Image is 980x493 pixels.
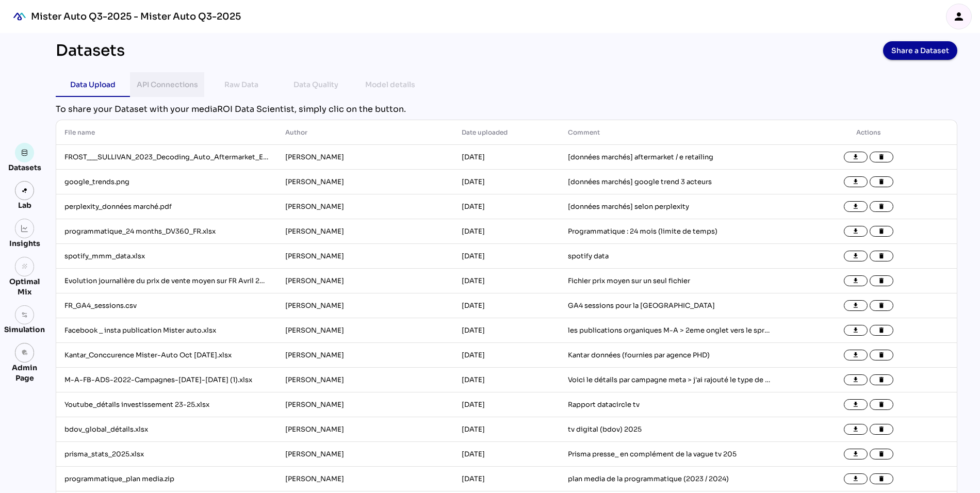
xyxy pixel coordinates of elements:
i: grain [21,263,28,270]
div: Data Upload [70,78,116,91]
td: [DATE] [453,244,559,269]
i: file_download [852,253,859,260]
td: bdov_global_détails.xlsx [56,417,277,442]
i: file_download [852,327,859,334]
img: data.svg [21,149,28,156]
i: delete [878,451,885,458]
th: Date uploaded [453,120,559,145]
td: [DATE] [453,269,559,293]
td: FR_GA4_sessions.csv [56,293,277,318]
td: [PERSON_NAME] [277,170,453,194]
td: M-A-FB-ADS-2022-Campagnes-[DATE]-[DATE] (1).xlsx [56,368,277,392]
td: [DATE] [453,293,559,318]
td: [PERSON_NAME] [277,269,453,293]
div: Mister Auto Q3-2025 - Mister Auto Q3-2025 [31,10,241,23]
div: Simulation [4,324,45,335]
td: les publications organiques M-A > 2eme onglet vers le spreadsheet car j'ai du bricoler ce fichier... [560,318,780,343]
i: file_download [852,154,859,161]
i: delete [878,178,885,186]
i: file_download [852,277,859,285]
span: Share a Dataset [891,43,949,58]
i: delete [878,277,885,285]
div: API Connections [137,78,198,91]
td: [DATE] [453,417,559,442]
i: delete [878,401,885,408]
td: Kantar données (fournies par agence PHD) [560,343,780,368]
i: delete [878,228,885,235]
td: programmatique_24 months_DV360_FR.xlsx [56,219,277,244]
img: settings.svg [21,311,28,319]
i: delete [878,352,885,359]
div: Admin Page [4,363,45,383]
i: file_download [852,426,859,433]
td: [DATE] [453,318,559,343]
td: Youtube_détails investissement 23-25.xlsx [56,392,277,417]
td: [PERSON_NAME] [277,343,453,368]
div: mediaROI [8,5,31,28]
i: delete [878,426,885,433]
td: [données marchés] aftermarket / e retailing [560,145,780,170]
i: file_download [852,228,859,235]
td: [PERSON_NAME] [277,219,453,244]
td: prisma_stats_2025.xlsx [56,442,277,467]
td: [PERSON_NAME] [277,145,453,170]
td: [DATE] [453,368,559,392]
div: Insights [9,238,40,249]
td: FROST___SULLIVAN_2023_Decoding_Auto_Aftermarket_E-Retailing_Stellantis_Final_Presentaion_VF.pdf [56,145,277,170]
i: delete [878,475,885,483]
div: Raw Data [224,78,258,91]
i: file_download [852,178,859,186]
td: [PERSON_NAME] [277,392,453,417]
div: Optimal Mix [4,276,45,297]
td: [PERSON_NAME] [277,194,453,219]
img: graph.svg [21,225,28,232]
td: Prisma presse_ en complément de la vague tv 205 [560,442,780,467]
th: Actions [780,120,957,145]
i: file_download [852,401,859,408]
div: To share your Dataset with your mediaROI Data Scientist, simply clic on the button. [56,103,957,116]
td: Evolution journalière du prix de vente moyen sur FR Avril 2023.csv [56,269,277,293]
i: file_download [852,352,859,359]
td: [DATE] [453,467,559,491]
td: Facebook _ insta publication Mister auto.xlsx [56,318,277,343]
td: [DATE] [453,145,559,170]
i: delete [878,203,885,210]
td: [PERSON_NAME] [277,442,453,467]
td: Kantar_Conccurence Mister-Auto Oct [DATE].xlsx [56,343,277,368]
i: delete [878,376,885,384]
td: [PERSON_NAME] [277,368,453,392]
i: admin_panel_settings [21,349,28,356]
td: Rapport datacircle tv [560,392,780,417]
td: google_trends.png [56,170,277,194]
td: spotify_mmm_data.xlsx [56,244,277,269]
i: file_download [852,475,859,483]
td: [PERSON_NAME] [277,417,453,442]
div: Data Quality [293,78,338,91]
i: delete [878,302,885,309]
div: Lab [13,200,36,210]
button: Share a Dataset [883,41,957,60]
i: delete [878,154,885,161]
td: Voici le détails par campagne meta > j'ai rajouté le type de campagne en colonne et aussi les dat... [560,368,780,392]
td: [PERSON_NAME] [277,244,453,269]
i: person [953,10,965,23]
td: spotify data [560,244,780,269]
th: Comment [560,120,780,145]
td: [PERSON_NAME] [277,293,453,318]
div: Datasets [56,41,125,60]
td: perplexity_données marché.pdf [56,194,277,219]
td: [DATE] [453,219,559,244]
i: file_download [852,376,859,384]
td: GA4 sessions pour la [GEOGRAPHIC_DATA] [560,293,780,318]
td: [DATE] [453,194,559,219]
div: Datasets [8,162,41,173]
td: plan media de la programmatique (2023 / 2024) [560,467,780,491]
td: [DATE] [453,343,559,368]
td: [PERSON_NAME] [277,318,453,343]
td: [DATE] [453,170,559,194]
td: Programmatique : 24 mois (limite de temps) [560,219,780,244]
td: [données marchés] google trend 3 acteurs [560,170,780,194]
i: file_download [852,203,859,210]
td: programmatique_plan media.zip [56,467,277,491]
td: [DATE] [453,442,559,467]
